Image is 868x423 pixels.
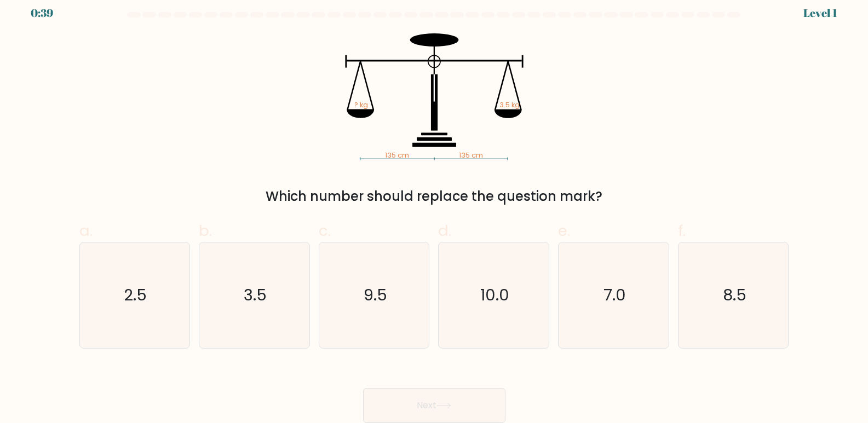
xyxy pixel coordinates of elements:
[803,5,837,21] div: Level 1
[459,150,483,160] tspan: 135 cm
[480,285,509,306] text: 10.0
[79,220,93,241] span: a.
[354,100,368,109] tspan: ? kg
[438,220,451,241] span: d.
[558,220,570,241] span: e.
[723,285,746,306] text: 8.5
[499,100,519,109] tspan: 3.5 kg
[199,220,212,241] span: b.
[603,285,626,306] text: 7.0
[86,187,783,206] div: Which number should replace the question mark?
[124,285,147,306] text: 2.5
[384,150,409,160] tspan: 135 cm
[319,220,331,241] span: c.
[364,285,387,306] text: 9.5
[363,388,505,423] button: Next
[244,285,267,306] text: 3.5
[678,220,686,241] span: f.
[31,5,53,21] div: 0:39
